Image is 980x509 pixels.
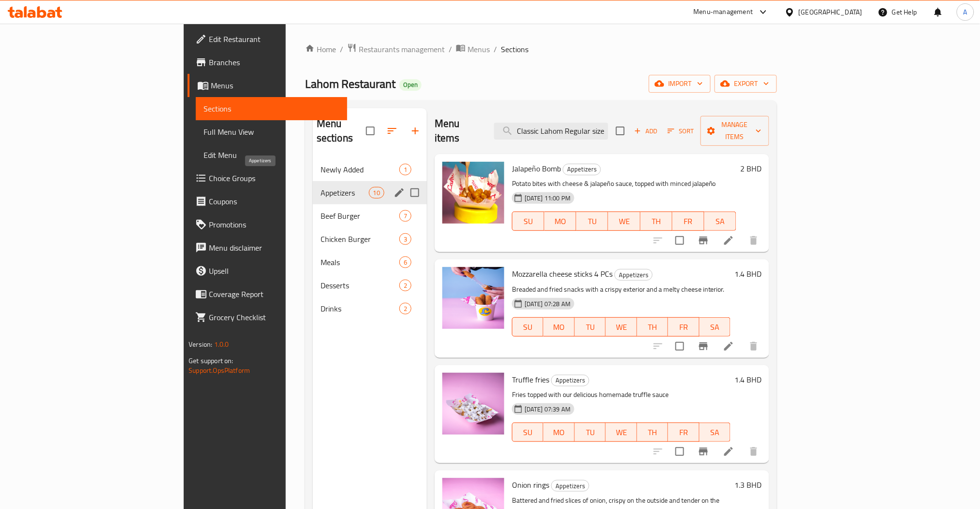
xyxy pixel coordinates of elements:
[661,124,701,139] span: Sort items
[189,338,212,351] span: Version:
[494,123,608,140] input: search
[211,80,340,91] span: Menus
[512,212,544,231] button: SU
[606,423,637,442] button: WE
[399,164,411,175] div: items
[442,162,504,224] img: Jalapeño Bomb
[694,6,753,18] div: Menu-management
[799,7,863,17] div: [GEOGRAPHIC_DATA]
[399,210,411,222] div: items
[670,230,690,251] span: Select to update
[313,274,427,297] div: Desserts2
[692,440,715,463] button: Branch-specific-item
[209,219,340,230] span: Promotions
[209,57,340,68] span: Branches
[551,480,589,492] div: Appetizers
[579,320,602,334] span: TU
[668,423,699,442] button: FR
[610,320,633,334] span: WE
[188,167,348,190] a: Choice Groups
[313,158,427,181] div: Newly Added1
[512,283,731,296] p: Breaded and fried snacks with a crispy exterior and a melty cheese interior.
[670,336,690,356] span: Select to update
[740,162,761,175] h6: 2 BHD
[313,204,427,227] div: Beef Burger7
[188,283,348,306] a: Coverage Report
[742,229,765,252] button: delete
[188,74,348,97] a: Menus
[649,75,711,93] button: import
[442,267,504,329] img: Mozzarella cheese sticks 4 PCs
[637,423,668,442] button: TH
[209,196,340,207] span: Coupons
[456,43,490,56] a: Menus
[321,210,399,222] span: Beef Burger
[204,149,340,161] span: Edit Menu
[321,164,399,175] div: Newly Added
[723,446,734,457] a: Edit menu item
[400,281,411,290] span: 2
[672,425,695,439] span: FR
[400,165,411,174] span: 1
[547,320,570,334] span: MO
[188,28,348,51] a: Edit Restaurant
[189,364,250,377] a: Support.OpsPlatform
[692,335,715,358] button: Branch-specific-item
[722,78,769,90] span: export
[400,235,411,244] span: 3
[552,481,589,492] span: Appetizers
[516,320,540,334] span: SU
[579,425,602,439] span: TU
[964,7,967,17] span: A
[321,256,399,268] span: Meals
[516,214,541,228] span: SU
[708,214,732,228] span: SA
[703,320,727,334] span: SA
[614,269,653,281] div: Appetizers
[644,214,669,228] span: TH
[188,236,348,259] a: Menu disclaimer
[551,375,589,386] div: Appetizers
[305,73,395,95] span: Lahom Restaurant
[641,212,673,231] button: TH
[209,288,340,300] span: Coverage Report
[399,81,422,89] span: Open
[313,227,427,251] div: Chicken Burger3
[512,161,561,176] span: Jalapeño Bomb
[196,97,348,120] a: Sections
[399,233,411,245] div: items
[399,303,411,314] div: items
[188,213,348,236] a: Promotions
[606,317,637,337] button: WE
[347,43,445,56] a: Restaurants management
[512,317,543,337] button: SU
[209,311,340,323] span: Grocery Checklist
[313,251,427,274] div: Meals6
[321,233,399,245] span: Chicken Burger
[615,269,652,281] span: Appetizers
[670,441,690,462] span: Select to update
[742,440,765,463] button: delete
[321,280,399,291] span: Desserts
[700,317,731,337] button: SA
[321,303,399,314] div: Drinks
[641,320,664,334] span: TH
[742,335,765,358] button: delete
[521,299,574,309] span: [DATE] 07:28 AM
[512,372,549,387] span: Truffle fries
[734,267,761,281] h6: 1.4 BHD
[468,43,490,55] span: Menus
[305,43,777,56] nav: breadcrumb
[668,126,694,137] span: Sort
[494,43,497,55] li: /
[637,317,668,337] button: TH
[633,126,659,137] span: Add
[512,178,736,190] p: Potato bites with cheese & jalapeño sauce, topped with minced jalapeño
[188,259,348,283] a: Upsell
[209,172,340,184] span: Choice Groups
[575,317,606,337] button: TU
[608,212,640,231] button: WE
[369,188,384,198] span: 10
